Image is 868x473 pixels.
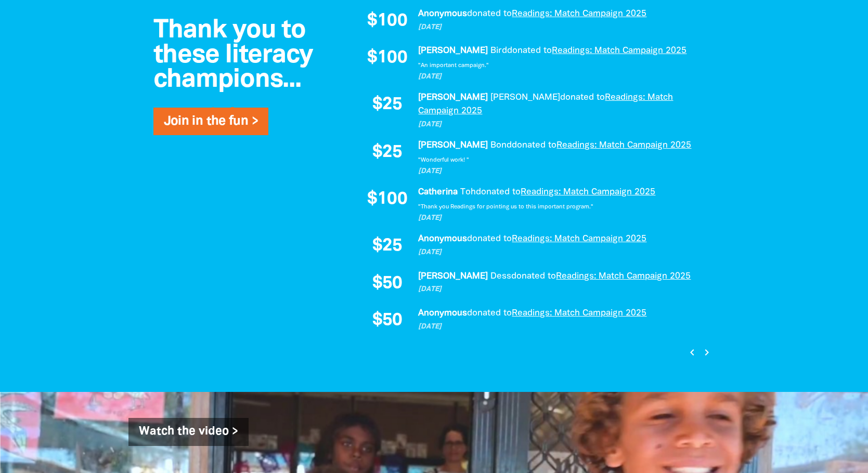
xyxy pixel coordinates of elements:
[418,157,469,163] em: "Wonderful work! "
[512,235,646,243] a: Readings: Match Campaign 2025
[418,235,467,243] em: Anonymous
[418,94,488,101] em: [PERSON_NAME]
[511,272,556,280] span: donated to
[372,275,402,293] span: $50
[521,188,655,196] a: Readings: Match Campaign 2025
[699,346,713,360] button: Next page
[476,188,521,196] span: donated to
[418,47,488,55] em: [PERSON_NAME]
[418,63,489,68] em: "An important campaign."
[490,94,560,101] em: [PERSON_NAME]
[128,418,249,446] a: Watch the video >
[372,96,402,114] span: $25
[686,346,698,359] i: chevron_left
[560,94,605,101] span: donated to
[367,12,407,30] span: $100
[367,191,407,208] span: $100
[701,346,713,359] i: chevron_right
[367,49,407,67] span: $100
[418,213,704,224] p: [DATE]
[685,346,699,360] button: Previous page
[418,247,704,258] p: [DATE]
[512,10,646,18] a: Readings: Match Campaign 2025
[372,238,402,255] span: $25
[507,47,552,55] span: donated to
[418,10,467,18] em: Anonymous
[556,141,691,149] a: Readings: Match Campaign 2025
[512,141,556,149] span: donated to
[418,284,704,295] p: [DATE]
[418,322,704,332] p: [DATE]
[418,72,704,82] p: [DATE]
[418,166,704,177] p: [DATE]
[418,22,704,33] p: [DATE]
[372,144,402,162] span: $25
[153,19,313,92] span: Thank you to these literacy champions...
[418,141,488,149] em: [PERSON_NAME]
[490,272,511,280] em: Dess
[490,47,507,55] em: Bird
[552,47,686,55] a: Readings: Match Campaign 2025
[490,141,512,149] em: Bond
[460,188,476,196] em: Toh
[418,309,467,317] em: Anonymous
[164,115,258,127] a: Join in the fun >
[418,188,458,196] em: Catherina
[467,309,512,317] span: donated to
[556,272,691,280] a: Readings: Match Campaign 2025
[418,94,673,115] a: Readings: Match Campaign 2025
[467,10,512,18] span: donated to
[418,204,593,209] em: "Thank you Readings for pointing us to this important program."
[467,235,512,243] span: donated to
[418,120,704,130] p: [DATE]
[418,272,488,280] em: [PERSON_NAME]
[372,312,402,330] span: $50
[512,309,646,317] a: Readings: Match Campaign 2025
